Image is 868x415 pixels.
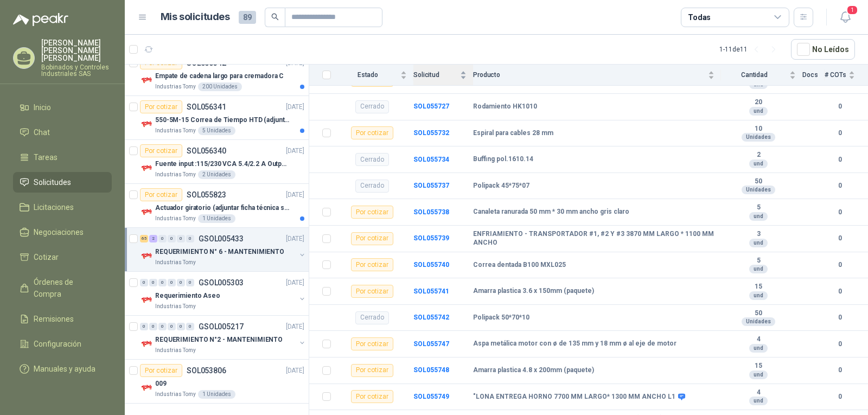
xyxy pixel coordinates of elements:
[355,311,389,324] div: Cerrado
[155,302,196,311] p: Industrias Tomy
[155,247,284,257] p: REQUERIMIENTO N° 6 - MANTENIMIENTO
[125,360,309,404] a: Por cotizarSOL053806[DATE] Company Logo009Industrias Tomy1 Unidades
[721,151,796,159] b: 2
[286,190,304,200] p: [DATE]
[13,334,112,354] a: Configuración
[125,140,309,184] a: Por cotizarSOL056340[DATE] Company LogoFuente input :115/230 VCA 5.4/2.2 A Output: 24 VDC 10 A 47...
[140,188,182,201] div: Por cotizar
[473,230,714,247] b: ENFRIAMIENTO - TRANSPORTADOR #1, #2 Y #3 3870 MM LARGO * 1100 MM ANCHO
[140,144,182,157] div: Por cotizar
[721,283,796,291] b: 15
[198,390,235,399] div: 1 Unidades
[13,359,112,379] a: Manuales y ayuda
[749,397,768,405] div: und
[473,129,553,138] b: Espiral para cables 28 mm
[825,365,855,375] b: 0
[749,371,768,379] div: und
[286,278,304,288] p: [DATE]
[721,230,796,239] b: 3
[749,239,768,247] div: und
[749,107,768,116] div: und
[413,288,449,295] b: SOL055741
[835,8,855,27] button: 1
[413,103,449,110] a: SOL055727
[721,203,796,212] b: 5
[149,279,157,286] div: 0
[721,65,802,86] th: Cantidad
[161,9,230,25] h1: Mis solicitudes
[413,182,449,189] a: SOL055737
[187,191,226,199] p: SOL055823
[825,101,855,112] b: 0
[413,314,449,321] b: SOL055742
[140,206,153,219] img: Company Logo
[13,13,68,26] img: Logo peakr
[473,366,594,375] b: Amarra plastica 4.8 x 200mm (paquete)
[413,234,449,242] a: SOL055739
[721,257,796,265] b: 5
[413,340,449,348] a: SOL055747
[721,362,796,371] b: 15
[155,335,283,345] p: REQUERIMIENTO N°2 - MANTENIMIENTO
[198,126,235,135] div: 5 Unidades
[351,258,393,271] div: Por cotizar
[721,125,796,133] b: 10
[473,287,594,296] b: Amarra plastica 3.6 x 150mm (paquete)
[802,65,825,86] th: Docs
[721,388,796,397] b: 4
[413,156,449,163] a: SOL055734
[168,279,176,286] div: 0
[791,39,855,60] button: No Leídos
[413,261,449,269] b: SOL055740
[825,181,855,191] b: 0
[140,279,148,286] div: 0
[473,71,706,79] span: Producto
[155,71,284,81] p: Empate de cadena largo para cremadora C
[351,390,393,403] div: Por cotizar
[13,172,112,193] a: Solicitudes
[187,103,226,111] p: SOL056341
[34,338,81,350] span: Configuración
[473,103,537,111] b: Rodamiento HK1010
[749,344,768,353] div: und
[34,176,71,188] span: Solicitudes
[473,155,533,164] b: Buffing pol.1610.14
[158,323,167,330] div: 0
[351,126,393,139] div: Por cotizar
[337,65,413,86] th: Estado
[186,323,194,330] div: 0
[473,261,566,270] b: Correa dentada B100 MXL025
[749,159,768,168] div: und
[186,279,194,286] div: 0
[721,309,796,318] b: 50
[155,346,196,355] p: Industrias Tomy
[825,312,855,323] b: 0
[140,293,153,307] img: Company Logo
[825,65,868,86] th: # COTs
[473,314,529,322] b: Polipack 50*70*10
[742,186,775,194] div: Unidades
[413,366,449,374] a: SOL055748
[413,71,458,79] span: Solicitud
[186,235,194,242] div: 0
[473,182,529,190] b: Polipack 45*75*07
[239,11,256,24] span: 89
[34,226,84,238] span: Negociaciones
[286,322,304,332] p: [DATE]
[125,184,309,228] a: Por cotizarSOL055823[DATE] Company LogoActuador giratorio (adjuntar ficha técnica si es diferente...
[721,335,796,344] b: 4
[13,247,112,267] a: Cotizar
[140,337,153,350] img: Company Logo
[155,126,196,135] p: Industrias Tomy
[140,232,307,267] a: 65 2 0 0 0 0 GSOL005433[DATE] Company LogoREQUERIMIENTO N° 6 - MANTENIMIENTOIndustrias Tomy
[355,153,389,166] div: Cerrado
[825,128,855,138] b: 0
[286,102,304,112] p: [DATE]
[351,337,393,350] div: Por cotizar
[742,317,775,326] div: Unidades
[155,82,196,91] p: Industrias Tomy
[34,276,101,300] span: Órdenes de Compra
[286,366,304,376] p: [DATE]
